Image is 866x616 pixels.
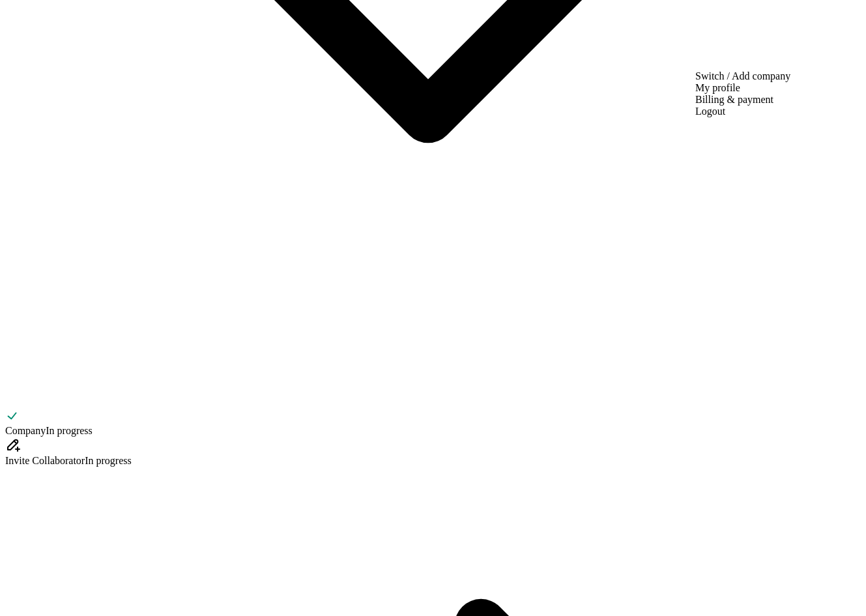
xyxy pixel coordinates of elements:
div: My profile [695,82,790,94]
iframe: Chat Widget [801,553,866,616]
div: Billing & payment [695,94,790,106]
div: Logout [695,106,790,117]
div: Switch / Add company [695,70,790,82]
